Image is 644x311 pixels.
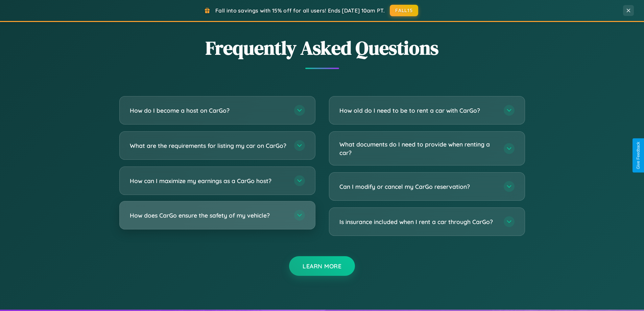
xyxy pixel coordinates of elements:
[339,106,497,115] h3: How old do I need to be to rent a car with CarGo?
[390,5,418,16] button: FALL15
[339,218,497,226] h3: Is insurance included when I rent a car through CarGo?
[119,35,525,61] h2: Frequently Asked Questions
[636,142,641,169] div: Give Feedback
[215,7,385,14] span: Fall into savings with 15% off for all users! Ends [DATE] 10am PT.
[339,182,497,191] h3: Can I modify or cancel my CarGo reservation?
[130,106,287,115] h3: How do I become a host on CarGo?
[130,211,287,220] h3: How does CarGo ensure the safety of my vehicle?
[339,140,497,157] h3: What documents do I need to provide when renting a car?
[130,177,287,185] h3: How can I maximize my earnings as a CarGo host?
[289,256,355,276] button: Learn More
[130,141,287,150] h3: What are the requirements for listing my car on CarGo?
